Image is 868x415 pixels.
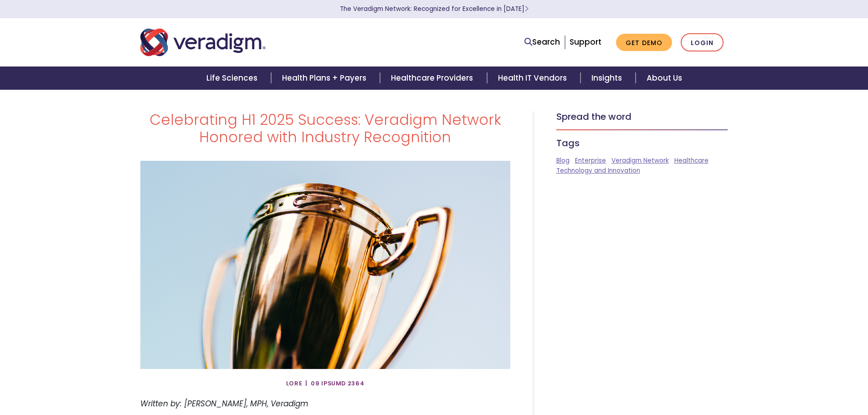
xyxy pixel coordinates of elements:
h1: Celebrating H1 2025 Success: Veradigm Network Honored with Industry Recognition [140,111,510,146]
a: Healthcare Providers [380,67,487,90]
a: Veradigm Network [611,156,669,165]
h5: Tags [556,138,728,149]
a: Search [524,36,560,48]
a: Enterprise [575,156,606,165]
a: About Us [636,67,693,90]
em: Written by: [PERSON_NAME], MPH, Veradigm [140,398,308,409]
a: Health Plans + Payers [271,67,380,90]
h5: Spread the word [556,111,728,122]
a: Support [570,36,601,47]
a: Healthcare Technology and Innovation [556,156,709,175]
a: Life Sciences [195,67,271,90]
a: Health IT Vendors [487,67,580,90]
a: The Veradigm Network: Recognized for Excellence in [DATE]Learn More [340,5,529,13]
span: Lore | 09 Ipsumd 2364 [286,376,365,391]
a: Login [681,33,724,52]
a: Insights [580,67,636,90]
span: Learn More [524,5,529,13]
img: Veradigm logo [140,27,266,57]
a: Blog [556,156,570,165]
a: Get Demo [616,34,672,51]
